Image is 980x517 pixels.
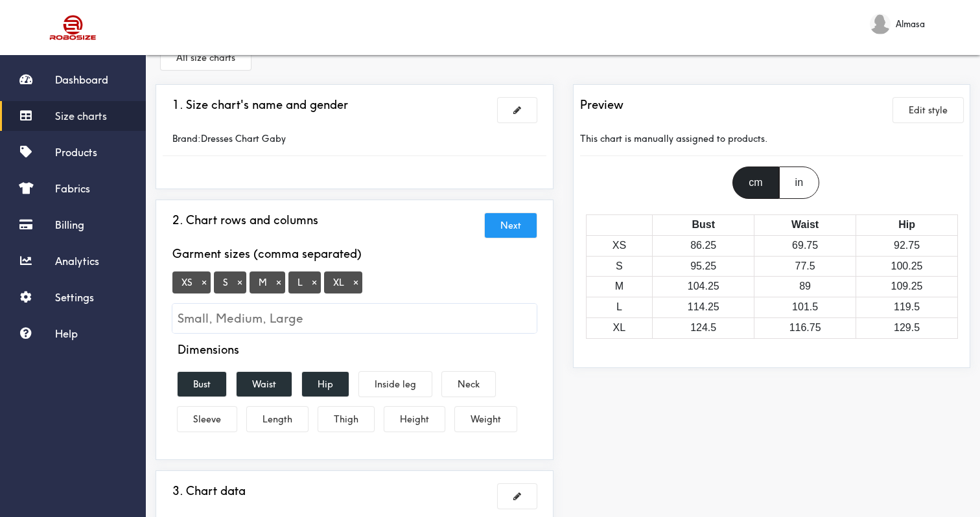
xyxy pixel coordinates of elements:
span: Dashboard [55,73,108,86]
div: Brand: Dresses Chart Gaby [163,132,364,146]
td: L [586,297,653,318]
button: Tag at index 3 with value L focussed. Press backspace to remove [308,277,321,288]
td: 119.5 [856,297,958,318]
th: Hip [856,214,958,235]
td: 104.25 [653,277,754,297]
button: Weight [455,407,517,431]
button: Height [384,407,445,431]
td: 89 [754,277,856,297]
button: Tag at index 0 with value XS focussed. Press backspace to remove [198,277,211,288]
h3: 3. Chart data [172,484,246,498]
button: All size charts [161,45,251,70]
span: Help [55,327,78,340]
button: Tag at index 4 with value XL focussed. Press backspace to remove [349,277,362,288]
td: 109.25 [856,277,958,297]
span: Products [55,146,97,159]
h4: Garment sizes (comma separated) [172,247,362,261]
img: Robosize [25,10,122,45]
button: Next [485,213,537,238]
button: Edit style [893,98,963,122]
button: Waist [237,372,292,396]
img: Almasa [870,14,891,34]
button: Tag at index 1 with value S focussed. Press backspace to remove [233,277,246,288]
span: Fabrics [55,182,90,195]
div: in [779,167,819,199]
td: S [586,256,653,277]
span: S [214,271,246,293]
span: XL [324,271,362,293]
div: cm [732,167,778,199]
span: Almasa [896,17,925,31]
span: Analytics [55,255,99,268]
span: XS [172,271,211,293]
button: Bust [178,372,226,396]
button: Length [247,407,308,431]
td: 69.75 [754,235,856,256]
span: M [250,271,285,293]
span: Billing [55,218,84,231]
th: Waist [754,214,856,235]
span: Size charts [55,109,107,122]
button: Tag at index 2 with value M focussed. Press backspace to remove [272,277,285,288]
td: M [586,277,653,297]
td: 129.5 [856,317,958,338]
td: 100.25 [856,256,958,277]
td: 114.25 [653,297,754,318]
h4: Dimensions [178,343,239,357]
td: 92.75 [856,235,958,256]
input: Small, Medium, Large [172,304,537,333]
td: 95.25 [653,256,754,277]
button: Thigh [318,407,374,431]
span: L [288,271,321,293]
button: Neck [442,372,495,396]
td: 124.5 [653,317,754,338]
td: XL [586,317,653,338]
h3: Preview [580,98,624,112]
td: 77.5 [754,256,856,277]
td: XS [586,235,653,256]
td: 86.25 [653,235,754,256]
button: Hip [302,372,349,396]
h3: 1. Size chart's name and gender [172,98,348,112]
button: Sleeve [178,407,237,431]
button: Inside leg [359,372,432,396]
td: 101.5 [754,297,856,318]
td: 116.75 [754,317,856,338]
h3: 2. Chart rows and columns [172,213,318,227]
th: Bust [653,214,754,235]
div: This chart is manually assigned to products. [580,122,964,156]
span: Settings [55,291,94,304]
